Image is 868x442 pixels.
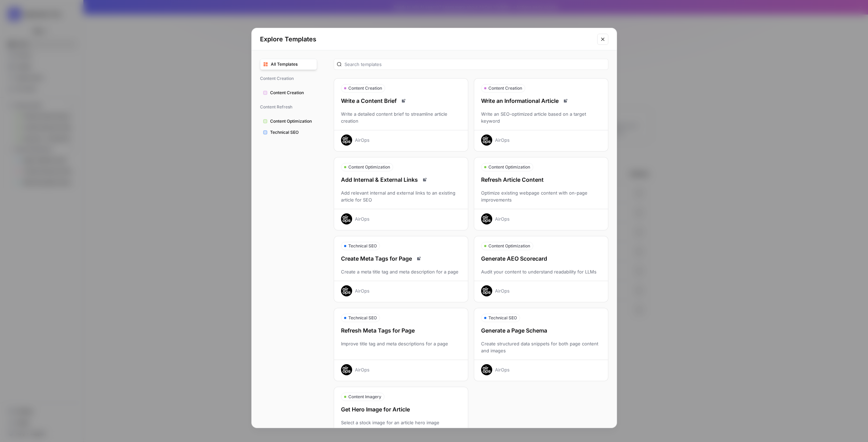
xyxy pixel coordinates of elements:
div: Get Hero Image for Article [334,405,468,414]
button: Technical SEOGenerate a Page SchemaCreate structured data snippets for both page content and imag... [474,308,608,381]
button: All Templates [260,59,317,70]
span: Technical SEO [348,243,377,249]
div: Improve title tag and meta descriptions for a page [334,340,468,354]
a: Read docs [399,97,408,105]
button: Content Optimization [260,116,317,127]
div: AirOps [495,137,510,144]
div: AirOps [495,215,510,222]
div: Refresh Meta Tags for Page [334,326,468,335]
div: Select a stock image for an article hero image [334,419,468,426]
button: Technical SEO [260,127,317,138]
div: AirOps [355,287,370,294]
span: Content Creation [488,85,522,91]
input: Search templates [344,61,605,68]
span: Content Creation [270,90,314,96]
div: AirOps [495,366,510,373]
div: Create a meta title tag and meta description for a page [334,268,468,275]
button: Technical SEORefresh Meta Tags for PageImprove title tag and meta descriptions for a pageAirOps [334,308,468,381]
span: Content Optimization [488,164,530,170]
span: Technical SEO [348,315,377,321]
span: Content Optimization [488,243,530,249]
span: Technical SEO [488,315,517,321]
span: Content Creation [260,73,317,84]
button: Content CreationWrite an Informational ArticleRead docsWrite an SEO-optimized article based on a ... [474,78,608,152]
span: All Templates [271,61,314,67]
div: Write a Content Brief [334,97,468,105]
button: Content Creation [260,87,317,98]
button: Close modal [597,34,608,45]
span: Content Refresh [260,101,317,113]
div: Create Meta Tags for Page [334,254,468,263]
button: Content OptimizationRefresh Article ContentOptimize existing webpage content with on-page improve... [474,157,608,230]
div: Optimize existing webpage content with on-page improvements [474,189,608,203]
div: AirOps [355,366,370,373]
div: Add relevant internal and external links to an existing article for SEO [334,189,468,203]
div: Refresh Article Content [474,175,608,184]
div: Create structured data snippets for both page content and images [474,340,608,354]
span: Content Optimization [348,164,390,170]
button: Content OptimizationAdd Internal & External LinksRead docsAdd relevant internal and external link... [334,157,468,230]
div: Write a detailed content brief to streamline article creation [334,110,468,124]
div: AirOps [355,215,370,222]
a: Read docs [415,254,423,263]
span: Content Imagery [348,394,381,400]
span: Content Optimization [270,118,314,124]
a: Read docs [421,175,429,184]
button: Content OptimizationGenerate AEO ScorecardAudit your content to understand readability for LLMsAi... [474,236,608,302]
a: Read docs [561,97,570,105]
div: AirOps [355,137,370,144]
div: Audit your content to understand readability for LLMs [474,268,608,275]
button: Content CreationWrite a Content BriefRead docsWrite a detailed content brief to streamline articl... [334,78,468,152]
div: Generate AEO Scorecard [474,254,608,263]
div: Add Internal & External Links [334,175,468,184]
div: Generate a Page Schema [474,326,608,335]
button: Technical SEOCreate Meta Tags for PageRead docsCreate a meta title tag and meta description for a... [334,236,468,302]
h2: Explore Templates [260,34,593,44]
div: AirOps [495,287,510,294]
span: Content Creation [348,85,382,91]
span: Technical SEO [270,129,314,136]
div: Write an SEO-optimized article based on a target keyword [474,110,608,124]
div: Write an Informational Article [474,97,608,105]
